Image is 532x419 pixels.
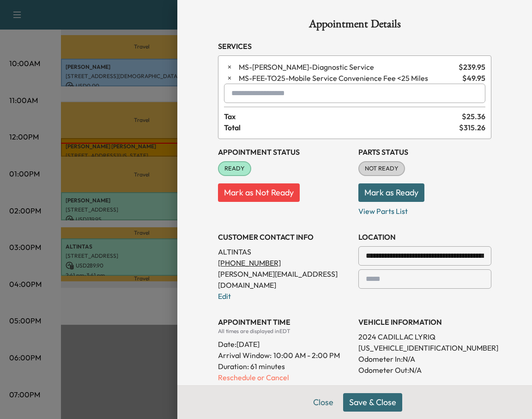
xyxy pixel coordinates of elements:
[358,316,491,328] h3: VEHICLE INFORMATION
[218,183,300,202] button: Mark as Not Ready
[273,350,340,361] span: 10:00 AM - 2:00 PM
[218,328,351,335] div: All times are displayed in EDT
[358,146,491,158] h3: Parts Status
[343,393,402,412] button: Save & Close
[219,164,250,173] span: READY
[218,41,491,52] h3: Services
[218,361,351,372] p: Duration: 61 minutes
[218,246,351,257] p: ALTINTAS
[462,111,485,122] span: $ 25.36
[224,111,462,122] span: Tax
[218,18,491,33] h1: Appointment Details
[358,183,424,202] button: Mark as Ready
[218,335,351,350] div: Date: [DATE]
[358,353,491,364] p: Odometer In: N/A
[218,372,351,383] p: Reschedule or Cancel
[218,291,231,301] a: Edit
[358,331,491,342] p: 2024 CADILLAC LYRIQ
[459,122,485,133] span: $ 315.26
[358,202,491,217] p: View Parts List
[358,364,491,376] p: Odometer Out: N/A
[359,164,404,173] span: NOT READY
[218,350,351,361] p: Arrival Window:
[239,61,455,73] span: Diagnostic Service
[459,61,485,73] span: $ 239.95
[224,122,459,133] span: Total
[462,73,485,84] span: $ 49.95
[218,146,351,158] h3: Appointment Status
[218,231,351,243] h3: CUSTOMER CONTACT INFO
[307,393,339,412] button: Close
[218,268,351,291] p: [PERSON_NAME][EMAIL_ADDRESS][DOMAIN_NAME]
[218,258,289,267] a: [PHONE_NUMBER]
[358,342,491,353] p: [US_VEHICLE_IDENTIFICATION_NUMBER]
[239,73,459,84] span: Mobile Service Convenience Fee <25 Miles
[218,316,351,328] h3: APPOINTMENT TIME
[358,231,491,243] h3: LOCATION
